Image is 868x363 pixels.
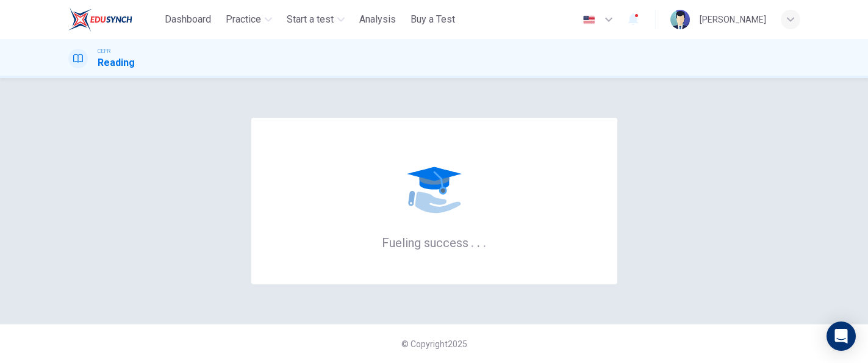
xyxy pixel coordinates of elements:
h1: Reading [98,56,135,70]
button: Practice [221,9,277,31]
h6: . [476,231,481,251]
span: Dashboard [165,12,211,27]
span: CEFR [98,47,110,56]
h6: . [482,231,487,251]
button: Analysis [354,9,401,31]
div: Open Intercom Messenger [827,322,856,351]
button: Dashboard [160,9,216,31]
button: Start a test [282,9,350,31]
img: en [581,15,597,24]
button: Buy a Test [406,9,460,31]
h6: Fueling success [382,234,487,250]
span: Practice [226,12,261,27]
span: Start a test [287,12,334,27]
h6: . [470,231,475,251]
span: Analysis [359,12,396,27]
a: ELTC logo [68,7,160,32]
span: © Copyright 2025 [401,339,467,349]
span: Buy a Test [411,12,455,27]
img: ELTC logo [68,7,132,32]
div: [PERSON_NAME] [700,12,766,27]
img: Profile picture [670,10,690,29]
